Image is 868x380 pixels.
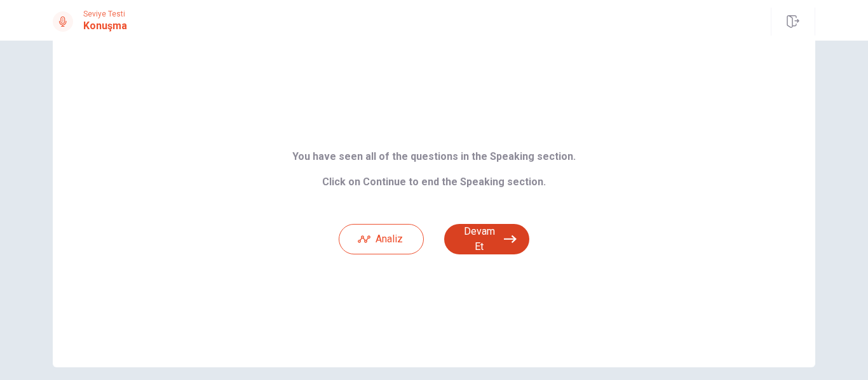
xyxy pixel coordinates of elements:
b: You have seen all of the questions in the Speaking section. Click on Continue to end the Speaking... [292,150,576,188]
h1: Konuşma [83,18,127,34]
span: Seviye Testi [83,10,127,18]
button: Devam Et [444,224,529,254]
button: Analiz [339,224,424,254]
